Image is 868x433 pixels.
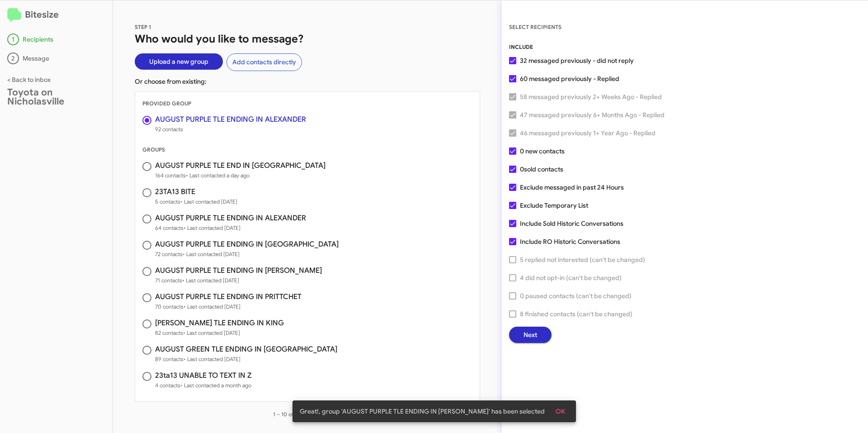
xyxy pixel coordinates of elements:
[155,197,237,206] span: 5 contacts
[520,164,563,175] span: 0
[520,272,622,283] span: 4 did not opt-in (can't be changed)
[180,382,251,389] span: • Last contacted a month ago
[184,356,241,362] span: • Last contacted [DATE]
[155,319,284,327] h3: [PERSON_NAME] TLE ENDING IN KING
[520,128,656,138] span: 46 messaged previously 1+ Year Ago - Replied
[520,109,665,120] span: 47 messaged previously 6+ Months Ago - Replied
[155,355,337,364] span: 89 contacts
[155,276,322,285] span: 71 contacts
[548,403,572,419] button: OK
[520,254,645,265] span: 5 replied not interested (can't be changed)
[180,198,237,205] span: • Last contacted [DATE]
[524,165,563,173] span: sold contacts
[520,309,632,319] span: 8 finished contacts (can't be changed)
[520,290,632,301] span: 0 paused contacts (can't be changed)
[184,224,241,231] span: • Last contacted [DATE]
[135,24,151,30] span: STEP 1
[183,329,240,336] span: • Last contacted [DATE]
[155,116,306,123] h3: AUGUST PURPLE TLE ENDING IN ALEXANDER
[7,88,105,106] div: Toyota on Nicholasville
[155,328,284,338] span: 82 contacts
[155,171,325,180] span: 164 contacts
[524,327,537,343] span: Next
[509,327,552,343] button: Next
[155,162,325,169] h3: AUGUST PURPLE TLE END IN [GEOGRAPHIC_DATA]
[520,91,662,102] span: 58 messaged previously 2+ Weeks Ago - Replied
[155,381,251,390] span: 4 contacts
[155,224,306,233] span: 64 contacts
[182,277,239,284] span: • Last contacted [DATE]
[7,8,21,23] img: logo-minimal.svg
[7,8,105,23] h2: Bitesize
[226,53,302,71] button: Add contacts directly
[7,52,19,64] div: 2
[300,407,545,416] span: Great!, group 'AUGUST PURPLE TLE ENDING IN [PERSON_NAME]' has been selected
[520,200,588,211] span: Exclude Temporary List
[273,410,302,419] div: 1 – 10 of 94
[556,403,565,419] span: OK
[7,76,51,84] a: < Back to inbox
[520,146,565,157] span: 0 new contacts
[155,293,302,300] h3: AUGUST PURPLE TLE ENDING IN PRITTCHET
[155,125,306,134] span: 92 contacts
[155,188,237,195] h3: 23TA13 BITE
[135,99,480,108] div: PROVIDED GROUP
[155,372,251,379] h3: 23ta13 UNABLE TO TEXT IN Z
[135,77,480,86] p: Or choose from existing:
[155,267,322,274] h3: AUGUST PURPLE TLE ENDING IN [PERSON_NAME]
[155,302,302,311] span: 70 contacts
[520,236,620,247] span: Include RO Historic Conversations
[509,24,561,30] span: SELECT RECIPIENTS
[135,32,480,46] h1: Who would you like to message?
[509,43,861,52] div: INCLUDE
[520,182,624,193] span: Exclude messaged in past 24 Hours
[520,55,634,66] span: 32 messaged previously - did not reply
[183,251,240,257] span: • Last contacted [DATE]
[155,346,337,353] h3: AUGUST GREEN TLE ENDING IN [GEOGRAPHIC_DATA]
[184,303,241,310] span: • Last contacted [DATE]
[7,52,105,64] div: Message
[135,53,223,70] button: Upload a new group
[7,33,105,45] div: Recipients
[520,73,619,84] span: 60 messaged previously - Replied
[149,53,208,70] span: Upload a new group
[135,145,480,154] div: GROUPS
[155,250,339,259] span: 72 contacts
[155,241,339,248] h3: AUGUST PURPLE TLE ENDING IN [GEOGRAPHIC_DATA]
[520,218,623,229] span: Include Sold Historic Conversations
[155,214,306,222] h3: AUGUST PURPLE TLE ENDING IN ALEXANDER
[7,33,19,45] div: 1
[186,172,250,179] span: • Last contacted a day ago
